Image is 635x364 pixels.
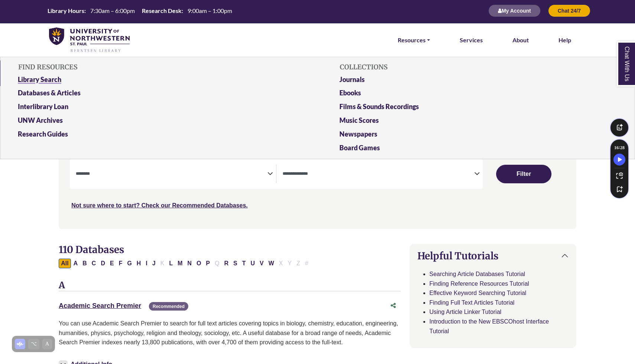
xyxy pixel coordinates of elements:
[398,35,430,45] a: Resources
[512,35,529,45] a: About
[185,259,194,268] button: Filter Results N
[334,101,623,115] a: Films & Sounds Recordings
[240,259,248,268] button: Filter Results T
[59,148,576,229] nav: Search filters
[548,7,590,14] a: Chat 24/7
[45,7,235,14] table: Hours Today
[429,271,525,277] a: Searching Article Databases Tutorial
[334,88,623,101] a: Ebooks
[71,202,248,209] a: Not sure where to start? Check our Recommended Databases.
[488,7,541,14] a: My Account
[429,281,529,287] a: Finding Reference Resources Tutorial
[334,129,623,142] a: Newspapers
[12,74,301,88] a: Library Search
[71,259,80,268] button: Filter Results A
[45,7,86,14] th: Library Hours:
[98,259,107,268] button: Filter Results D
[386,299,401,313] button: Share this database
[139,7,183,14] th: Research Desk:
[59,259,71,268] button: All
[12,60,301,74] h5: FIND RESOURCES
[12,129,301,142] a: Research Guides
[12,88,301,101] a: Databases & Articles
[334,115,623,129] a: Music Scores
[134,259,143,268] button: Filter Results H
[143,259,149,268] button: Filter Results I
[410,244,576,268] button: Helpful Tutorials
[108,259,116,268] button: Filter Results E
[188,7,232,14] span: 9:00am – 1:00pm
[59,243,124,256] span: 110 Databases
[150,259,158,268] button: Filter Results J
[257,259,266,268] button: Filter Results V
[266,259,276,268] button: Filter Results W
[429,299,514,306] a: Finding Full Text Articles Tutorial
[231,259,240,268] button: Filter Results S
[559,35,571,45] a: Help
[49,27,130,53] img: library_home
[76,171,267,177] textarea: Search
[45,7,235,15] a: Hours Today
[429,290,526,296] a: Effective Keyword Searching Tutorial
[548,4,590,17] button: Chat 24/7
[460,35,483,45] a: Services
[89,259,98,268] button: Filter Results C
[496,165,551,183] button: Submit for Search Results
[90,7,135,14] span: 7:30am – 6:00pm
[12,101,301,115] a: Interlibrary Loan
[204,259,212,268] button: Filter Results P
[429,309,501,315] a: Using Article Linker Tutorial
[334,74,623,88] a: Journals
[59,260,311,266] div: Alpha-list to filter by first letter of database name
[248,259,257,268] button: Filter Results U
[334,60,623,74] h5: COLLECTIONS
[167,259,175,268] button: Filter Results L
[488,4,541,17] button: My Account
[59,302,141,309] a: Academic Search Premier
[175,259,185,268] button: Filter Results M
[117,259,125,268] button: Filter Results F
[222,259,231,268] button: Filter Results R
[283,171,474,177] textarea: Search
[59,319,401,347] p: You can use Academic Search Premier to search for full text articles covering topics in biology, ...
[80,259,89,268] button: Filter Results B
[334,142,623,156] a: Board Games
[429,318,549,334] a: Introduction to the New EBSCOhost Interface Tutorial
[194,259,203,268] button: Filter Results O
[149,302,188,311] span: Recommended
[12,115,301,129] a: UNW Archives
[59,280,401,291] h3: A
[125,259,134,268] button: Filter Results G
